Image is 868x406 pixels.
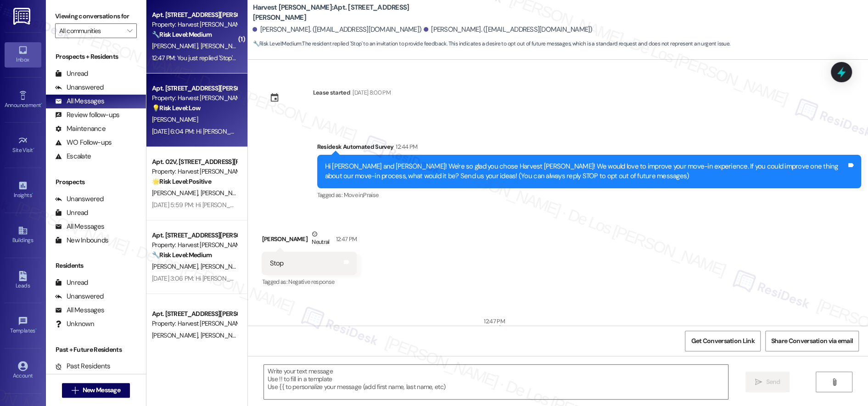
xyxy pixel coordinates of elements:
[201,262,246,271] span: [PERSON_NAME]
[393,142,417,152] div: 12:44 PM
[152,115,198,124] span: [PERSON_NAME]
[13,8,32,25] img: ResiDesk Logo
[152,177,211,186] strong: 🌟 Risk Level: Positive
[262,229,357,252] div: [PERSON_NAME]
[5,268,41,293] a: Leads
[363,191,378,199] span: Praise
[745,372,790,392] button: Send
[310,229,331,248] div: Neutral
[252,25,421,34] div: [PERSON_NAME]. ([EMAIL_ADDRESS][DOMAIN_NAME])
[152,104,201,112] strong: 💡 Risk Level: Low
[766,377,780,387] span: Send
[152,157,237,167] div: Apt. 02V, [STREET_ADDRESS][PERSON_NAME]
[59,23,122,38] input: All communities
[685,331,760,351] button: Get Conversation Link
[152,309,237,319] div: Apt. [STREET_ADDRESS][PERSON_NAME]
[252,40,301,47] strong: 🔧 Risk Level: Medium
[55,222,104,231] div: All Messages
[201,331,246,339] span: [PERSON_NAME]
[152,262,201,271] span: [PERSON_NAME]
[46,345,146,355] div: Past + Future Residents
[482,316,505,326] div: 12:47 PM
[152,167,237,176] div: Property: Harvest [PERSON_NAME]
[317,142,861,155] div: Residesk Automated Survey
[46,261,146,271] div: Residents
[152,331,201,339] span: [PERSON_NAME]
[41,101,42,107] span: •
[152,240,237,250] div: Property: Harvest [PERSON_NAME]
[55,361,111,371] div: Past Residents
[55,9,137,23] label: Viewing conversations for
[269,259,283,268] div: Stop
[831,378,838,386] i: 
[201,189,246,197] span: [PERSON_NAME]
[152,274,862,282] div: [DATE] 3:06 PM: Hi [PERSON_NAME], thanks for the feedback! I understand the move-in time constrai...
[262,275,357,288] div: Tagged as:
[152,42,201,50] span: [PERSON_NAME]
[691,336,754,346] span: Get Conversation Link
[317,188,861,202] div: Tagged as:
[55,110,119,120] div: Review follow-ups
[755,378,762,386] i: 
[46,52,146,62] div: Prospects + Residents
[334,234,357,244] div: 12:47 PM
[152,54,503,62] div: 12:47 PM: You just replied 'Stop'. Are you sure you want to opt out of this thread? Please reply ...
[152,30,212,39] strong: 🔧 Risk Level: Medium
[5,42,41,67] a: Inbox
[32,191,33,197] span: •
[5,178,41,203] a: Insights •
[5,223,41,248] a: Buildings
[152,10,237,20] div: Apt. [STREET_ADDRESS][PERSON_NAME]
[288,278,334,286] span: Negative response
[55,96,104,106] div: All Messages
[33,146,34,152] span: •
[55,292,104,301] div: Unanswered
[83,385,120,395] span: New Message
[252,39,730,49] span: : The resident replied 'Stop' to an invitation to provide feedback. This indicates a desire to op...
[765,331,859,351] button: Share Conversation via email
[325,162,846,181] div: Hi [PERSON_NAME] and [PERSON_NAME]! We're so glad you chose Harvest [PERSON_NAME]! We would love ...
[201,42,246,50] span: [PERSON_NAME]
[55,124,106,134] div: Maintenance
[72,387,78,394] i: 
[55,208,88,218] div: Unread
[152,20,237,29] div: Property: Harvest [PERSON_NAME]
[152,189,201,197] span: [PERSON_NAME]
[62,383,130,398] button: New Message
[55,305,104,315] div: All Messages
[313,88,350,97] div: Lease started
[55,83,104,92] div: Unanswered
[5,358,41,383] a: Account
[55,319,94,329] div: Unknown
[771,336,853,346] span: Share Conversation via email
[152,84,237,93] div: Apt. [STREET_ADDRESS][PERSON_NAME]
[152,93,237,103] div: Property: Harvest [PERSON_NAME]
[252,3,436,23] b: Harvest [PERSON_NAME]: Apt. [STREET_ADDRESS][PERSON_NAME]
[46,177,146,187] div: Prospects
[424,25,593,34] div: [PERSON_NAME]. ([EMAIL_ADDRESS][DOMAIN_NAME])
[152,201,709,209] div: [DATE] 5:59 PM: Hi [PERSON_NAME], thanks for the feedback! I'm glad your move-in was mostly smoot...
[55,236,108,245] div: New Inbounds
[55,194,104,204] div: Unanswered
[35,326,37,333] span: •
[152,319,237,328] div: Property: Harvest [PERSON_NAME]
[127,27,132,34] i: 
[55,278,88,288] div: Unread
[152,251,212,259] strong: 🔧 Risk Level: Medium
[5,313,41,338] a: Templates •
[343,191,363,199] span: Move in ,
[55,138,112,147] div: WO Follow-ups
[152,231,237,240] div: Apt. [STREET_ADDRESS][PERSON_NAME]
[55,69,88,79] div: Unread
[55,152,91,161] div: Escalate
[5,133,41,158] a: Site Visit •
[350,88,391,97] div: [DATE] 8:00 PM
